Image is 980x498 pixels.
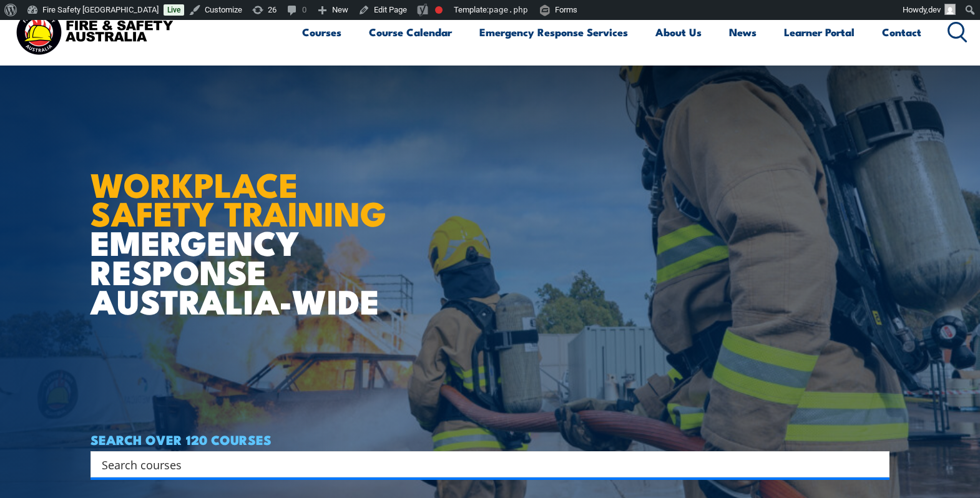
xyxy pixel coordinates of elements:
[489,5,528,14] span: page.php
[655,16,702,49] a: About Us
[302,16,341,49] a: Courses
[868,456,885,473] button: Search magnifier button
[369,16,452,49] a: Course Calendar
[104,456,865,473] form: Search form
[928,5,941,14] span: dev
[91,157,386,238] strong: WORKPLACE SAFETY TRAINING
[164,4,184,16] a: Live
[784,16,855,49] a: Learner Portal
[479,16,628,49] a: Emergency Response Services
[435,6,443,14] div: Needs improvement
[91,432,889,446] h4: SEARCH OVER 120 COURSES
[91,138,396,315] h1: EMERGENCY RESPONSE AUSTRALIA-WIDE
[102,455,862,474] input: Search input
[729,16,757,49] a: News
[882,16,921,49] a: Contact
